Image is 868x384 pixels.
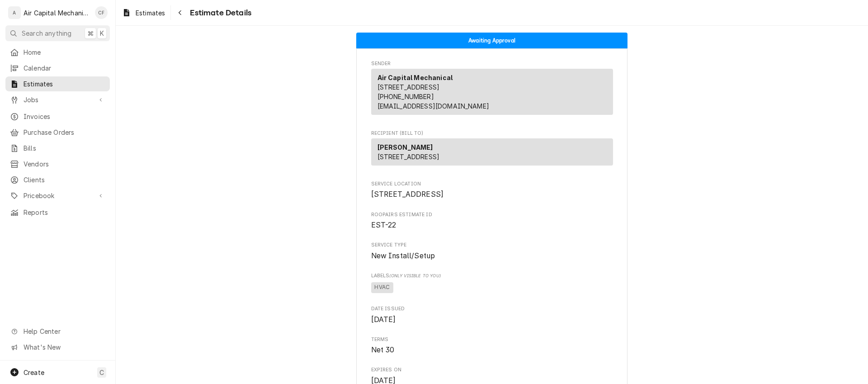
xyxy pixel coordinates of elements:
a: Estimates [118,5,169,20]
span: Sender [371,60,613,67]
span: Clients [24,175,105,185]
span: Service Location [371,189,613,200]
span: Create [24,369,44,376]
span: Date Issued [371,314,613,325]
div: Estimate Recipient [371,130,613,170]
div: Air Capital Mechanical [24,8,90,18]
span: Estimates [136,8,165,18]
span: Jobs [24,95,92,104]
span: Pricebook [24,191,92,200]
a: Reports [5,205,110,220]
div: Sender [371,69,613,119]
span: Invoices [24,112,105,121]
div: Sender [371,69,613,115]
div: [object Object] [371,272,613,294]
span: Search anything [22,28,71,38]
div: Charles Faure's Avatar [95,6,108,19]
div: Estimate Sender [371,60,613,119]
span: Help Center [24,327,104,336]
a: Purchase Orders [5,125,110,140]
span: [STREET_ADDRESS] [371,190,444,199]
a: Clients [5,172,110,187]
a: Go to Help Center [5,324,110,339]
span: [DATE] [371,315,396,324]
span: Purchase Orders [24,128,105,137]
div: Service Location [371,180,613,200]
span: C [99,368,104,377]
span: Bills [24,143,105,153]
span: ⌘ [87,28,94,38]
span: Roopairs Estimate ID [371,211,613,218]
span: Labels [371,272,613,280]
span: Service Type [371,251,613,261]
span: HVAC [371,282,394,293]
div: Status [356,33,627,48]
div: Roopairs Estimate ID [371,211,613,231]
div: CF [95,6,108,19]
span: Roopairs Estimate ID [371,220,613,231]
span: Expires On [371,366,613,374]
a: [EMAIL_ADDRESS][DOMAIN_NAME] [377,102,489,110]
div: Date Issued [371,305,613,325]
a: Go to Jobs [5,92,110,107]
div: Recipient (Bill To) [371,138,613,169]
span: Estimates [24,79,105,89]
span: K [100,28,104,38]
button: Search anything⌘K [5,25,110,41]
button: Navigate back [173,5,187,20]
span: Vendors [24,159,105,169]
span: (Only Visible to You) [389,273,440,278]
div: Service Type [371,242,613,261]
a: Vendors [5,156,110,171]
span: What's New [24,342,104,352]
span: Recipient (Bill To) [371,130,613,137]
span: Estimate Details [187,7,251,19]
span: Date Issued [371,305,613,313]
a: Estimates [5,76,110,91]
a: [PHONE_NUMBER] [377,93,434,100]
div: Recipient (Bill To) [371,138,613,166]
a: Calendar [5,61,110,76]
strong: Air Capital Mechanical [377,74,453,81]
span: New Install/Setup [371,251,435,260]
span: Awaiting Approval [468,38,515,43]
a: Go to What's New [5,340,110,355]
span: [object Object] [371,281,613,294]
strong: [PERSON_NAME] [377,143,433,151]
span: [STREET_ADDRESS] [377,83,440,91]
span: Home [24,47,105,57]
span: Service Location [371,180,613,188]
span: Net 30 [371,346,395,354]
span: Terms [371,336,613,343]
div: Terms [371,336,613,356]
span: Service Type [371,242,613,249]
span: Terms [371,345,613,356]
a: Bills [5,141,110,156]
a: Invoices [5,109,110,124]
div: A [8,6,21,19]
span: Calendar [24,63,105,73]
span: EST-22 [371,221,396,229]
a: Go to Pricebook [5,188,110,203]
span: Reports [24,208,105,217]
span: [STREET_ADDRESS] [377,153,440,161]
a: Home [5,45,110,60]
